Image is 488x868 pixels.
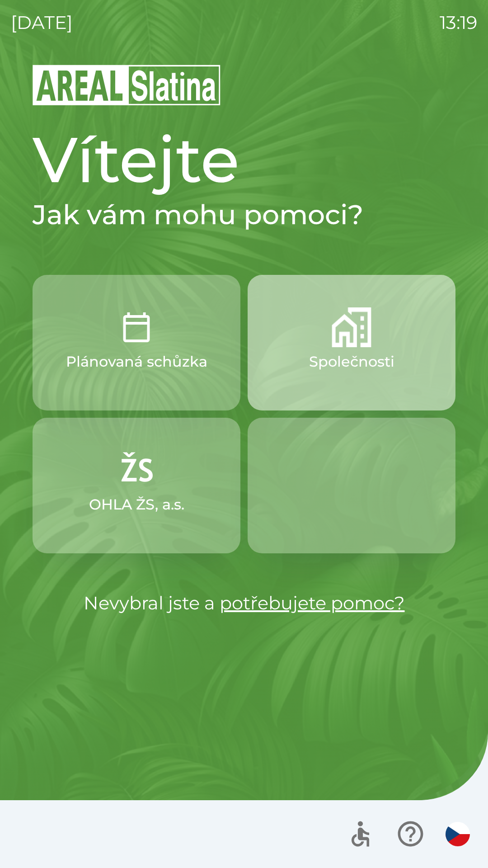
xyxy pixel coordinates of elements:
[33,63,455,107] img: Logo
[33,590,455,617] p: Nevybral jste a
[220,592,405,614] a: potřebujete pomoc?
[117,450,156,490] img: 9f72f9f4-8902-46ff-b4e6-bc4241ee3c12.png
[248,275,455,410] button: Společnosti
[11,9,73,36] p: [DATE]
[309,351,394,373] p: Společnosti
[117,307,156,347] img: 0ea463ad-1074-4378-bee6-aa7a2f5b9440.png
[33,418,240,553] button: OHLA ŽS, a.s.
[446,822,470,846] img: cs flag
[33,198,455,231] h2: Jak vám mohu pomoci?
[440,9,477,36] p: 13:19
[66,351,207,373] p: Plánovaná schůzka
[33,275,240,410] button: Plánovaná schůzka
[33,121,455,198] h1: Vítejte
[332,307,371,347] img: 58b4041c-2a13-40f9-aad2-b58ace873f8c.png
[89,494,184,515] p: OHLA ŽS, a.s.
